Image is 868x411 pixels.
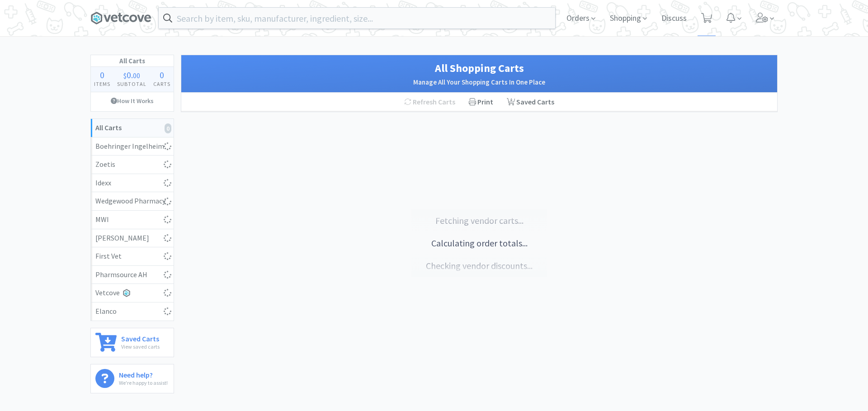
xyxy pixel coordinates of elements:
[91,229,174,248] a: [PERSON_NAME]
[91,156,174,174] a: Zoetis
[190,77,768,88] h2: Manage All Your Shopping Carts In One Place
[95,287,169,299] div: Vetcove
[95,141,169,152] div: Boehringer Ingelheim
[121,342,160,351] p: View saved carts
[91,247,174,266] a: First Vet
[133,71,140,80] span: 00
[95,232,169,244] div: [PERSON_NAME]
[91,174,174,193] a: Idexx
[95,195,169,207] div: Wedgewood Pharmacy
[165,123,171,133] i: 0
[159,8,555,28] input: Search by item, sku, manufacturer, ingredient, size...
[91,137,174,156] a: Boehringer Ingelheim
[500,93,561,112] a: Saved Carts
[95,159,169,170] div: Zoetis
[91,55,174,67] h1: All Carts
[90,328,174,357] a: Saved CartsView saved carts
[91,211,174,229] a: MWI
[91,192,174,211] a: Wedgewood Pharmacy
[160,69,164,80] span: 0
[95,269,169,281] div: Pharmsource AH
[150,80,174,88] h4: Carts
[91,80,114,88] h4: Items
[658,14,690,23] a: Discuss
[123,71,127,80] span: $
[462,93,500,112] div: Print
[95,177,169,189] div: Idexx
[100,69,104,80] span: 0
[114,80,150,88] h4: Subtotal
[127,69,131,80] span: 0
[91,92,174,109] a: How It Works
[95,123,122,132] strong: All Carts
[397,93,462,112] div: Refresh Carts
[91,284,174,302] a: Vetcove
[91,119,174,137] a: All Carts0
[114,71,150,80] div: .
[91,302,174,321] a: Elanco
[190,60,768,77] h1: All Shopping Carts
[95,214,169,226] div: MWI
[91,266,174,284] a: Pharmsource AH
[121,333,160,342] h6: Saved Carts
[119,378,168,387] p: We're happy to assist!
[119,369,168,378] h6: Need help?
[95,250,169,262] div: First Vet
[95,306,169,317] div: Elanco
